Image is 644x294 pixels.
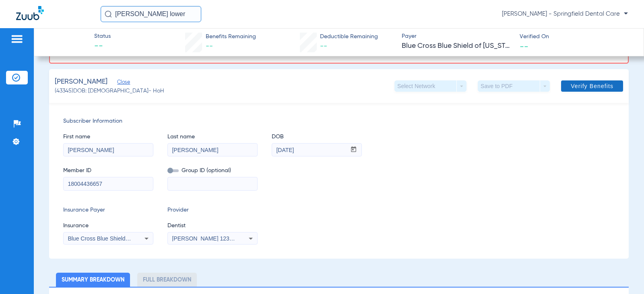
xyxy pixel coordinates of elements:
span: First name [63,133,153,141]
span: -- [520,42,528,50]
span: (43345) DOB: [DEMOGRAPHIC_DATA] - HoH [55,87,164,95]
button: Verify Benefits [561,80,623,92]
img: Zuub Logo [16,6,44,20]
button: Open calendar [346,144,361,156]
span: -- [206,43,213,50]
span: Insurance [63,222,153,230]
span: -- [320,43,327,50]
span: Status [94,32,111,41]
span: Verified On [520,33,631,41]
span: Last name [167,133,258,141]
span: Benefits Remaining [206,33,256,41]
span: Provider [167,206,258,214]
span: Verify Benefits [571,83,613,89]
span: Subscriber Information [63,117,615,125]
span: Blue Cross Blue Shield of [US_STATE] [402,41,513,51]
span: Group ID (optional) [167,167,258,175]
span: Payer [402,32,513,41]
span: [PERSON_NAME] - Springfield Dental Care [502,10,628,18]
li: Full Breakdown [137,273,197,287]
span: [PERSON_NAME] 1235410028 [172,235,251,242]
img: hamburger-icon [10,34,23,44]
img: Search Icon [105,10,112,18]
span: Insurance Payer [63,206,153,214]
input: Search for patients [101,6,201,22]
span: Close [117,79,124,87]
span: DOB [272,133,362,141]
span: Member ID [63,167,153,175]
span: [PERSON_NAME] [55,77,107,87]
span: Dentist [167,222,258,230]
span: -- [94,41,111,52]
li: Summary Breakdown [56,273,130,287]
span: Deductible Remaining [320,33,378,41]
span: Blue Cross Blue Shield Of [US_STATE] [68,235,166,242]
